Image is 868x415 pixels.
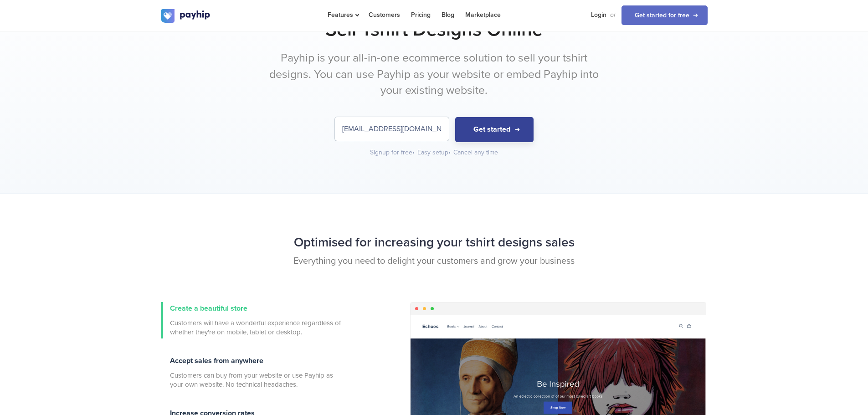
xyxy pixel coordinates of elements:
[170,318,343,337] span: Customers will have a wonderful experience regardless of whether they're on mobile, tablet or des...
[448,149,451,156] span: •
[161,231,708,255] h2: Optimised for increasing your tshirt designs sales
[263,50,605,99] p: Payhip is your all-in-one ecommerce solution to sell your tshirt designs. You can use Payhip as y...
[328,11,358,19] span: Features
[455,117,534,142] button: Get started
[370,148,416,157] div: Signup for free
[161,354,343,391] a: Accept sales from anywhere Customers can buy from your website or use Payhip as your own website....
[170,371,343,389] span: Customers can buy from your website or use Payhip as your own website. No technical headaches.
[621,5,708,25] a: Get started for free
[335,117,449,141] input: Enter your email address
[170,304,247,313] span: Create a beautiful store
[170,356,263,365] span: Accept sales from anywhere
[453,148,498,157] div: Cancel any time
[417,148,452,157] div: Easy setup
[161,9,211,23] img: logo.svg
[161,302,343,338] a: Create a beautiful store Customers will have a wonderful experience regardless of whether they're...
[412,149,415,156] span: •
[161,255,708,268] p: Everything you need to delight your customers and grow your business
